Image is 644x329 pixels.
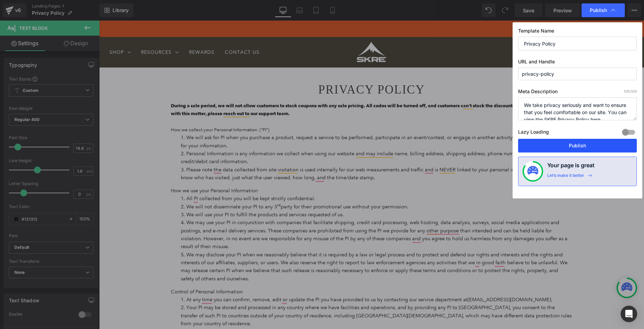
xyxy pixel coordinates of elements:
li: We will not disseminate your PI to any 3 party for their promotional use without your permission. [82,182,473,190]
a: Account [497,28,504,35]
a: Search [528,28,535,35]
li: We will use your PI to fulfill the products and services requested of us. [82,190,473,198]
a: RESOURCES [42,26,79,37]
li: We may use your PI in conjunction with companies that facilitate shipping, credit card processing... [82,198,473,230]
strong: During a sale period, we will not allow customers to stack coupons with any sale pricing. All cod... [72,82,466,96]
a: CONTACT US [126,26,160,37]
li: We may disclose your PI when we reasonably believe that it is required by a law or legal process ... [82,230,473,262]
li: Please note the data collected from site visitation is used internally for our web measurements a... [82,145,473,161]
span: Publish [590,7,607,13]
div: Open Intercom Messenger [621,306,637,322]
span: 126 [624,89,629,93]
img: onboarding-status.svg [527,166,538,177]
span: How we collect your Personal Information. (“PI”) [72,107,170,112]
h4: Your page is great [547,161,595,173]
a: Cart [512,28,519,35]
li: We will ask for PI when you purchase a product, request a service to be performed, participate in... [82,113,473,129]
li: Your PI may be stored and processed in any country where we have facilities and operations, and b... [82,283,473,307]
label: Template Name [518,28,637,37]
textarea: We take privacy seriously and want to ensure that you feel comfortable on our site. You can view ... [518,97,637,120]
a: REWARDS [90,26,115,37]
div: Let’s make it better [547,173,584,182]
label: Lazy Loading [518,127,549,139]
li: All PI collected from you will be kept strictly confidential. [82,174,473,182]
button: Publish [518,139,637,153]
span: /320 [624,89,637,93]
a: [EMAIL_ADDRESS][DOMAIN_NAME] [368,276,452,282]
a: SHOP [10,26,32,37]
sup: rd [178,182,182,187]
label: Meta Description [518,88,637,97]
img: Skre Gear [255,20,290,43]
items-count: 0 [517,27,519,31]
h1: Privacy Policy [72,57,473,81]
li: At any time you can confirm, remove, edit or update the PI you have provided to us by contacting ... [82,275,473,283]
li: Personal Information is any information we collect when using our website and may include name, b... [82,129,473,145]
label: URL and Handle [518,59,637,68]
